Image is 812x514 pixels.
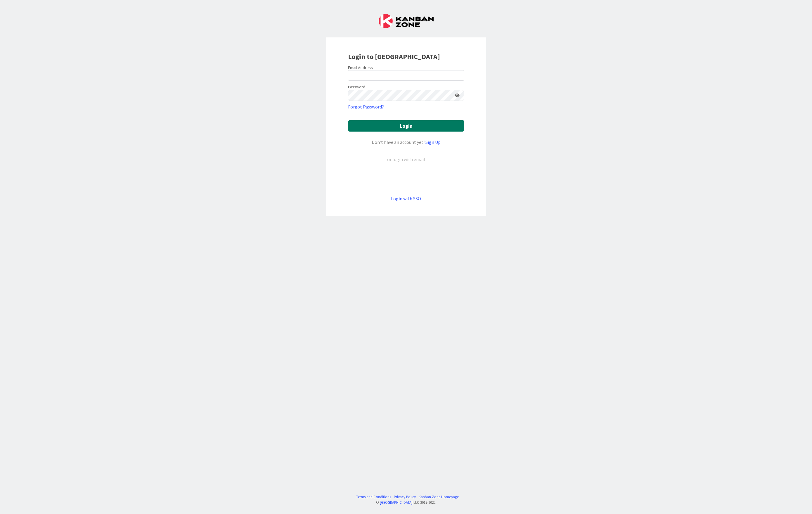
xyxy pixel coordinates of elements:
a: Sign Up [425,139,441,145]
div: Don’t have an account yet? [348,139,464,146]
a: Kanban Zone Homepage [419,494,459,500]
button: Login [348,120,464,132]
img: Kanban Zone [379,14,434,28]
a: Terms and Conditions [356,494,391,500]
b: Login to [GEOGRAPHIC_DATA] [348,52,440,61]
label: Password [348,84,365,90]
a: Privacy Policy [394,494,416,500]
label: Email Address [348,65,373,70]
a: Login with SSO [391,196,421,201]
a: Forgot Password? [348,103,384,110]
iframe: Kirjaudu Google-tilillä -painike [345,173,467,185]
div: or login with email [386,156,427,163]
a: [GEOGRAPHIC_DATA] [380,500,413,505]
div: © LLC 2017- 2025 . [353,500,459,505]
